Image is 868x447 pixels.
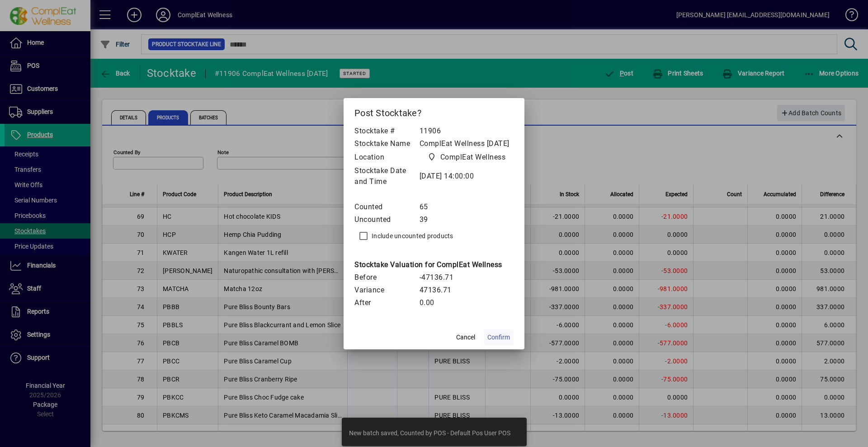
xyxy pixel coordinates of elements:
[354,271,420,284] td: Before
[456,333,475,342] span: Cancel
[354,213,420,226] td: Uncounted
[420,284,514,296] td: 47136.71
[420,137,514,150] td: ComplEat Wellness [DATE]
[354,150,420,165] td: Location
[354,201,420,213] td: Counted
[420,213,514,226] td: 39
[354,165,420,188] td: Stocktake Date and Time
[354,284,420,296] td: Variance
[354,125,420,137] td: Stocktake #
[370,231,453,240] label: Include uncounted products
[484,329,514,346] button: Confirm
[420,125,514,137] td: 11906
[420,271,514,284] td: -47136.71
[451,329,480,346] button: Cancel
[420,165,514,188] td: [DATE] 14:00:00
[424,151,509,164] span: ComplEat Wellness
[420,201,514,213] td: 65
[354,296,420,309] td: After
[420,296,514,309] td: 0.00
[354,260,502,269] b: Stocktake Valuation for ComplEat Wellness
[354,137,420,150] td: Stocktake Name
[440,152,506,163] span: ComplEat Wellness
[344,98,524,124] h2: Post Stocktake?
[487,333,510,342] span: Confirm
